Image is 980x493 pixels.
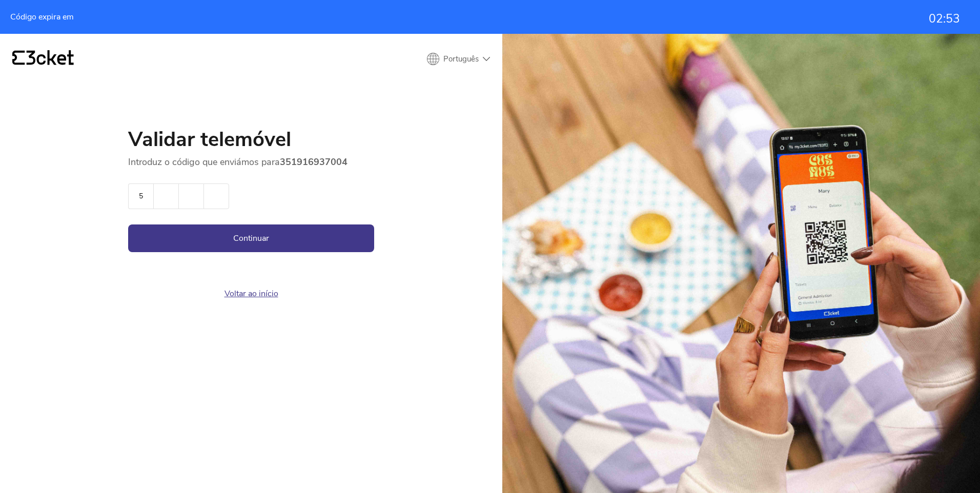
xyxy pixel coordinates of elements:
a: Voltar ao início [224,288,278,299]
a: {' '} [12,50,74,68]
strong: 351916937004 [280,156,348,168]
h1: Validar telemóvel [128,129,374,156]
button: Continuar [128,224,374,252]
p: Introduz o código que enviámos para [128,156,374,168]
g: {' '} [12,51,25,65]
span: Código expira em [10,12,74,22]
img: People having fun [502,34,980,493]
div: 02:53 [929,12,960,26]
